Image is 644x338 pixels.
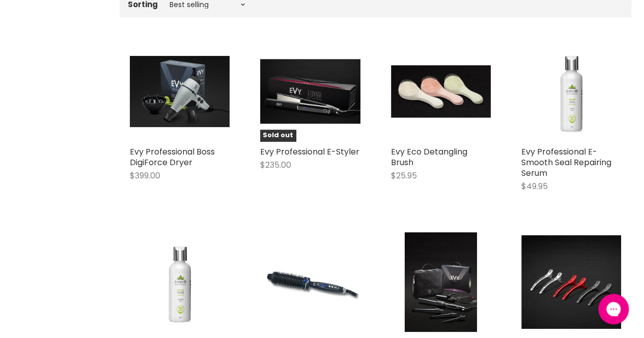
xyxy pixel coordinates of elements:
a: Evy Professional E-StylerSold out [260,42,360,141]
a: Evy Professional Boss DigiForce Dryer [130,42,230,141]
span: $399.00 [130,170,160,181]
a: Evy E-Curl Pro with Interchangeable Attachments [391,232,491,331]
img: Evy Professional E-Smooth Seal Repairing Serum [536,42,606,141]
img: Evy Eco Detangling Brush [391,65,491,117]
a: Evy Eco Detangling Brush [391,146,467,168]
span: $49.95 [521,180,548,192]
a: Evy Professional Boss DigiForce Dryer [130,146,215,168]
a: Evy E-Clip 6Pce [521,232,621,331]
a: Evy Professional E-Smooth Tame Smoothing Cream [130,232,230,331]
a: Evy Professional E-Smooth Seal Repairing Serum [521,146,611,179]
span: $25.95 [391,170,417,181]
img: Evy Professional E-Smooth Tame Smoothing Cream [145,232,215,331]
a: Evy Eco Detangling Brush [391,42,491,141]
a: Evy Professional E-Smooth Seal Repairing Serum [521,42,621,141]
img: Evy Professional Restyle Hot Brush [260,232,360,331]
img: Evy Professional Boss DigiForce Dryer [130,56,230,127]
img: Evy E-Clip 6Pce [521,235,621,329]
span: $235.00 [260,159,291,171]
span: Sold out [260,130,296,141]
img: Evy Professional E-Styler [260,59,360,124]
img: Evy E-Curl Pro with Interchangeable Attachments [404,232,477,331]
a: Evy Professional E-Styler [260,146,359,158]
iframe: Gorgias live chat messenger [593,290,634,328]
